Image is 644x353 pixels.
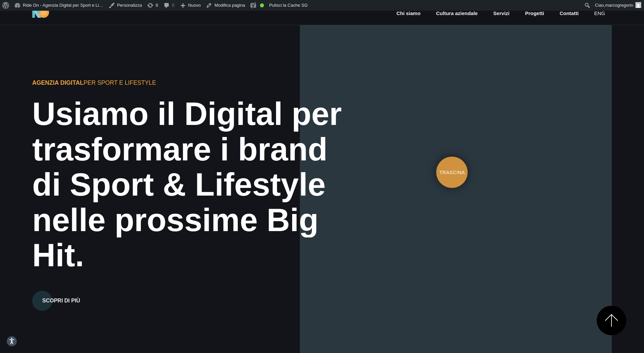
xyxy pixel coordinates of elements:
div: Hit. [32,237,352,273]
button: Scopri di più [32,291,90,311]
div: per Sport e Lifestyle [32,78,274,87]
div: Usiamo il Digital per [32,96,352,132]
div: trasformare i brand [32,132,352,167]
div: Buona [260,3,264,7]
div: nelle prossime Big [32,202,352,238]
a: Contatti [559,10,579,17]
a: eng [593,10,606,17]
a: Chi siamo [396,10,421,17]
a: Progetti [524,10,545,17]
img: Ride On Agency [32,7,49,18]
a: Servizi [493,10,510,17]
a: Cultura aziendale [435,10,478,17]
div: di Sport & Lifestyle [32,167,352,202]
a: Scopri di più [32,282,90,311]
span: Agenzia Digital [32,79,84,86]
span: marcogregorin [605,3,633,8]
